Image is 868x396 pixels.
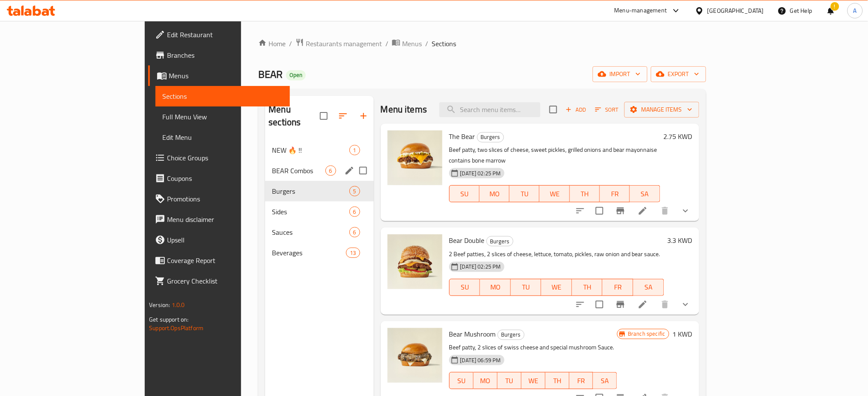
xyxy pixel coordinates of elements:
[449,130,475,143] span: The Bear
[680,206,691,216] svg: Show Choices
[511,279,542,296] button: TU
[514,281,538,293] span: TU
[853,6,857,15] span: A
[272,248,346,258] span: Beverages
[453,281,477,293] span: SU
[545,281,569,293] span: WE
[272,145,349,155] span: NEW 🔥 !!
[149,299,170,310] span: Version:
[668,234,692,246] h6: 3.3 KWD
[480,185,510,202] button: MO
[272,207,349,217] span: Sides
[513,188,536,200] span: TU
[449,342,617,353] p: Beef patty, 2 slices of swiss cheese and special mushroom Sauce.
[600,185,630,202] button: FR
[148,168,290,189] a: Coupons
[570,372,594,389] button: FR
[591,296,608,313] span: Select to update
[673,328,692,340] h6: 1 KWD
[501,375,518,387] span: TU
[664,130,692,142] h6: 2.75 KWD
[570,185,600,202] button: TH
[480,279,511,296] button: MO
[162,132,283,142] span: Edit Menu
[449,328,496,340] span: Bear Mushroom
[570,201,591,221] button: sort-choices
[631,104,692,115] span: Manage items
[600,69,641,80] span: import
[449,279,480,296] button: SU
[590,103,624,116] span: Sort items
[295,38,382,49] a: Restaurants management
[289,38,292,49] li: /
[540,185,570,202] button: WE
[346,249,359,257] span: 13
[707,6,764,15] div: [GEOGRAPHIC_DATA]
[449,249,664,260] p: 2 Beef patties, 2 slices of cheese, lettuce, tomato, pickles, raw onion and bear sauce.
[167,276,283,286] span: Grocery Checklist
[541,279,572,296] button: WE
[543,188,566,200] span: WE
[544,100,562,118] span: Select section
[167,194,283,204] span: Promotions
[610,294,631,315] button: Branch-specific-item
[148,271,290,291] a: Grocery Checklist
[148,148,290,168] a: Choice Groups
[603,279,633,296] button: FR
[343,164,356,177] button: edit
[425,38,428,49] li: /
[346,248,360,258] div: items
[603,188,626,200] span: FR
[637,281,661,293] span: SA
[630,185,660,202] button: SA
[477,132,504,142] div: Burgers
[265,222,373,242] div: Sauces6
[477,132,504,142] span: Burgers
[606,281,630,293] span: FR
[655,294,675,315] button: delete
[388,130,442,185] img: The Bear
[315,107,333,125] span: Select all sections
[562,103,590,116] span: Add item
[148,230,290,250] a: Upsell
[162,112,283,122] span: Full Menu View
[638,206,648,216] a: Edit menu item
[453,188,476,200] span: SU
[167,214,283,225] span: Menu disclaimer
[457,356,504,364] span: [DATE] 06:59 PM
[349,186,360,196] div: items
[610,201,631,221] button: Branch-specific-item
[349,145,360,155] div: items
[591,202,608,220] span: Select to update
[265,140,373,160] div: NEW 🔥 !!1
[272,165,325,176] div: BEAR Combos
[272,186,349,196] span: Burgers
[149,322,203,334] a: Support.OpsPlatform
[483,281,507,293] span: MO
[498,330,524,340] span: Burgers
[265,201,373,222] div: Sides6
[457,169,504,177] span: [DATE] 02:25 PM
[546,372,570,389] button: TH
[172,299,185,310] span: 1.0.0
[349,207,360,217] div: items
[148,189,290,209] a: Promotions
[638,299,648,310] a: Edit menu item
[265,160,373,181] div: BEAR Combos6edit
[564,105,588,115] span: Add
[658,69,699,80] span: export
[333,106,353,126] span: Sort sections
[392,38,422,49] a: Menus
[624,330,668,338] span: Branch specific
[349,227,360,237] div: items
[272,227,349,237] span: Sauces
[148,250,290,271] a: Coverage Report
[562,103,590,116] button: Add
[477,375,494,387] span: MO
[385,38,388,49] li: /
[167,30,283,40] span: Edit Restaurant
[449,372,474,389] button: SU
